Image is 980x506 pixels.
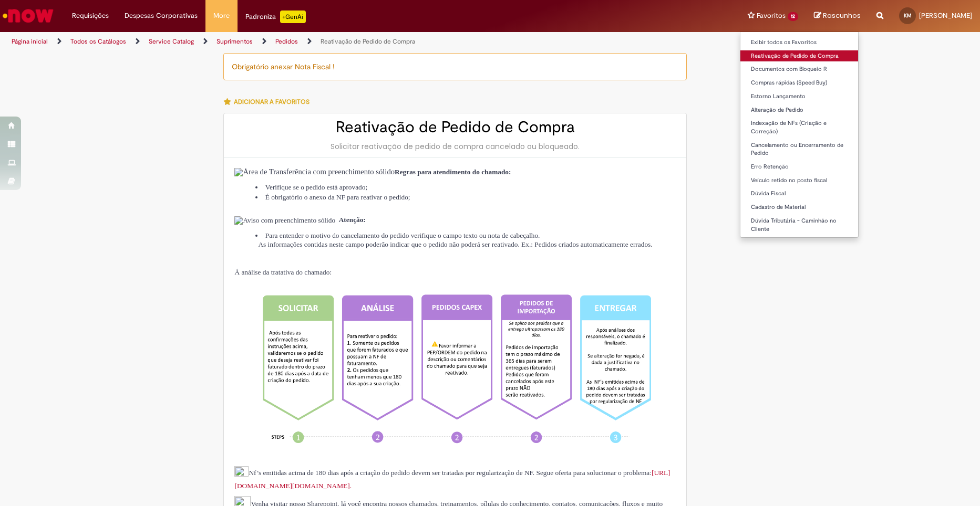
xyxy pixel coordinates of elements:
[321,37,415,46] a: Reativação de Pedido de Compra
[788,12,798,21] span: 12
[280,10,306,23] p: +GenAi
[740,161,858,173] a: Erro Retenção
[223,53,687,80] div: Obrigatório anexar Nota Fiscal !
[255,192,676,202] li: É obrigatório o anexo da NF para reativar o pedido;
[740,104,858,116] a: Alteração de Pedido
[234,98,310,106] span: Adicionar a Favoritos
[213,10,230,21] span: More
[223,91,315,113] button: Adicionar a Favoritos
[255,230,676,240] li: Para entender o motivo do cancelamento do pedido verifique o campo texto ou nota de cabeçalho.
[70,37,126,46] a: Todos os Catálogos
[234,466,249,480] img: sys_attachment.do
[216,37,253,46] a: Suprimentos
[234,168,395,176] img: Área de Transferência com preenchimento sólido
[395,168,511,176] strong: Regras para atendimento do chamado:
[740,91,858,102] a: Estorno Lançamento
[255,182,676,192] li: Verifique se o pedido está aprovado;
[740,118,858,137] a: Indexação de NFs (Criação e Correção)
[740,202,858,213] a: Cadastro de Material
[823,10,861,20] span: Rascunhos
[740,64,858,75] a: Documentos com Bloqueio R
[275,37,298,46] a: Pedidos
[814,11,861,21] a: Rascunhos
[8,32,645,51] ul: Trilhas de página
[740,77,858,89] a: Compras rápidas (Speed Buy)
[234,216,335,225] img: Aviso com preenchimento sólido
[234,268,332,276] span: Á análise da tratativa do chamado:
[740,140,858,159] a: Cancelamento ou Encerramento de Pedido
[757,10,786,21] span: Favoritos
[12,37,48,46] a: Página inicial
[919,11,972,20] span: [PERSON_NAME]
[740,37,858,48] a: Exibir todos os Favoritos
[740,175,858,186] a: Veículo retido no posto fiscal
[245,10,306,23] div: Padroniza
[740,215,858,235] a: Dúvida Tributária - Caminhão no Cliente
[1,5,55,26] img: ServiceNow
[740,31,859,238] ul: Favoritos
[339,216,366,224] strong: Atenção:
[740,188,858,199] a: Dúvida Fiscal
[72,10,109,21] span: Requisições
[125,10,198,21] span: Despesas Corporativas
[904,12,912,19] span: KM
[149,37,194,46] a: Service Catalog
[234,469,670,490] span: Nf’s emitidas acima de 180 dias após a criação do pedido devem ser tratadas por regularização de ...
[740,50,858,62] a: Reativação de Pedido de Compra
[258,240,652,248] span: As informações contidas neste campo poderão indicar que o pedido não poderá ser reativado. Ex.: P...
[234,141,676,152] div: Solicitar reativação de pedido de compra cancelado ou bloqueado.
[234,119,676,136] h2: Reativação de Pedido de Compra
